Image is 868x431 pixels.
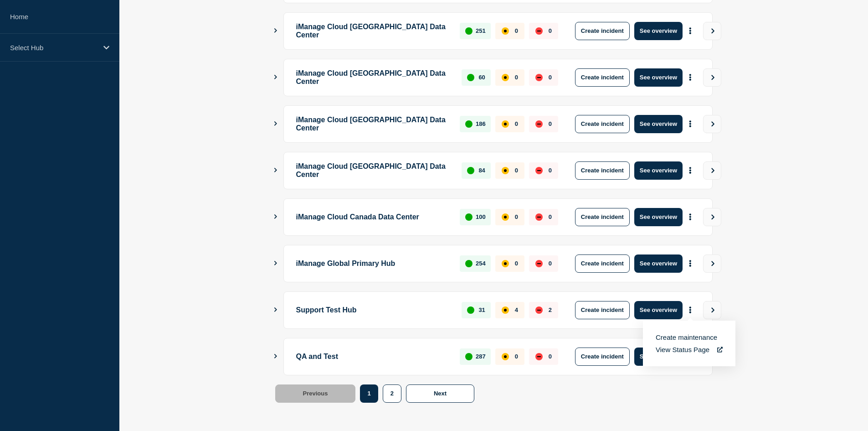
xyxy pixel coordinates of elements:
p: QA and Test [296,348,450,366]
button: See overview [634,68,683,87]
div: affected [502,306,509,314]
p: iManage Cloud Canada Data Center [296,208,450,226]
div: down [535,213,543,221]
p: iManage Cloud [GEOGRAPHIC_DATA] Data Center [296,22,450,40]
p: 0 [515,260,518,267]
button: View [703,208,721,226]
button: More actions [684,69,696,86]
div: up [467,167,474,174]
button: More actions [684,255,696,272]
button: Show Connected Hubs [273,74,278,81]
button: See overview [634,115,683,133]
button: Show Connected Hubs [273,27,278,34]
p: 0 [515,120,518,127]
p: 0 [549,167,552,174]
button: More actions [684,22,696,39]
p: iManage Cloud [GEOGRAPHIC_DATA] Data Center [296,161,452,180]
p: 254 [476,260,486,267]
p: 84 [478,167,485,174]
button: Show Connected Hubs [273,260,278,267]
p: 4 [515,306,518,313]
button: View [703,254,721,273]
button: See overview [634,208,683,226]
p: 2 [549,306,552,313]
button: View [703,22,721,40]
p: 0 [515,167,518,174]
div: up [465,353,473,360]
button: View [703,161,721,180]
div: up [465,120,473,128]
p: iManage Cloud [GEOGRAPHIC_DATA] Data Center [296,115,450,133]
div: down [535,353,543,360]
button: Create maintenance [656,333,717,341]
p: 0 [515,353,518,360]
div: up [465,260,473,267]
div: affected [502,120,509,128]
button: Next [406,384,474,403]
button: Create incident [575,68,630,87]
div: down [535,306,543,314]
p: iManage Cloud [GEOGRAPHIC_DATA] Data Center [296,68,452,87]
span: Next [434,390,447,397]
button: More actions [684,301,696,318]
button: See overview [634,254,683,273]
button: See overview [634,161,683,180]
p: 0 [515,27,518,34]
div: affected [502,353,509,360]
p: 60 [478,74,485,81]
p: 287 [476,353,486,360]
button: Create incident [575,22,630,40]
button: More actions [684,208,696,225]
div: down [535,74,543,81]
button: Create incident [575,348,630,366]
button: Create incident [575,208,630,226]
p: 31 [478,306,485,313]
button: Show Connected Hubs [273,306,278,313]
p: 100 [476,213,486,220]
p: iManage Global Primary Hub [296,254,450,273]
p: 0 [549,353,552,360]
p: 186 [476,120,486,127]
button: View [703,301,721,319]
button: Create incident [575,115,630,133]
button: 2 [383,384,401,403]
div: down [535,260,543,267]
p: 0 [515,74,518,81]
button: See overview [634,348,683,366]
div: up [465,27,473,35]
button: Show Connected Hubs [273,120,278,127]
div: up [467,306,474,314]
button: Show Connected Hubs [273,167,278,174]
button: Show Connected Hubs [273,353,278,360]
button: More actions [684,115,696,132]
button: Create incident [575,161,630,180]
div: affected [502,27,509,35]
button: Create incident [575,254,630,273]
div: up [465,213,473,221]
span: Previous [303,390,328,397]
div: down [535,120,543,128]
div: affected [502,74,509,81]
button: More actions [684,162,696,179]
p: 0 [549,213,552,220]
div: affected [502,213,509,221]
div: affected [502,260,509,267]
p: 0 [549,260,552,267]
p: Support Test Hub [296,301,452,319]
button: Create incident [575,301,630,319]
button: Previous [275,384,356,403]
button: See overview [634,301,683,319]
p: Select Hub [10,44,98,52]
button: View [703,68,721,87]
div: affected [502,167,509,174]
a: View Status Page [656,346,723,353]
button: See overview [634,22,683,40]
div: up [467,74,474,81]
button: Show Connected Hubs [273,213,278,220]
p: 0 [515,213,518,220]
div: down [535,27,543,35]
button: 1 [360,384,378,403]
p: 0 [549,27,552,34]
p: 0 [549,74,552,81]
div: down [535,167,543,174]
